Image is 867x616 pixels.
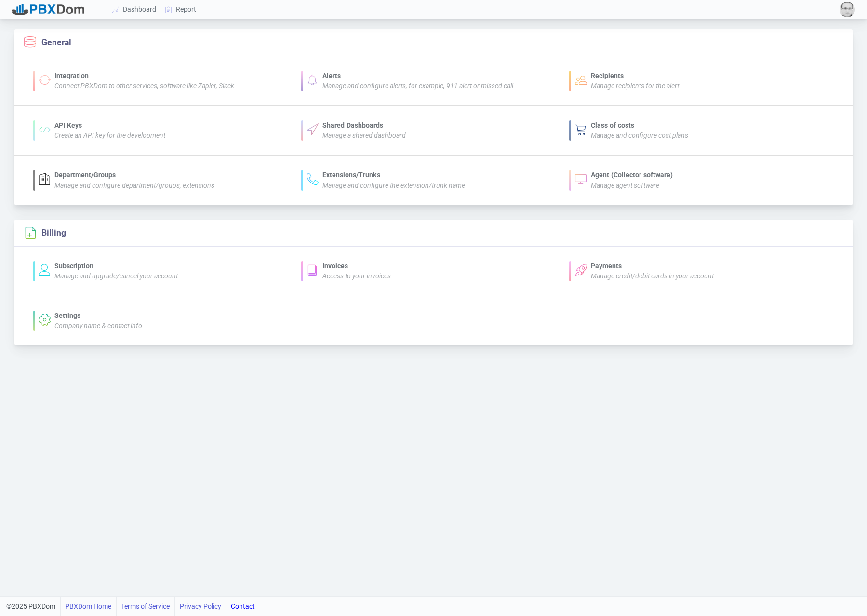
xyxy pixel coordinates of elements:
[591,71,679,81] div: Recipients
[54,71,234,81] div: Integration
[591,261,714,271] div: Payments
[54,272,178,280] i: Manage and upgrade/cancel your account
[108,0,161,18] a: Dashboard
[6,597,255,616] div: ©2025 PBXDom
[54,82,234,90] i: Connect PBXDom to other services, software like Zapier, Slack
[591,131,688,139] i: Manage and configure cost plans
[322,82,513,90] i: Manage and configure alerts, for example, 911 alert or missed call
[54,120,165,131] div: API Keys
[180,597,221,616] a: Privacy Policy
[840,2,855,17] img: 59815a3c8890a36c254578057cc7be37
[322,71,513,81] div: Alerts
[54,322,142,329] i: Company name & contact info
[322,261,391,271] div: Invoices
[322,131,406,139] i: Manage a shared dashboard
[322,120,406,131] div: Shared Dashboards
[322,182,465,189] i: Manage and configure the extension/trunk name
[591,82,679,90] i: Manage recipients for the alert
[591,120,688,131] div: Class of costs
[591,182,659,189] i: Manage agent software
[54,170,214,180] div: Department/Groups
[591,272,714,280] i: Manage credit/debit cards in your account
[65,597,111,616] a: PBXDom Home
[54,261,178,271] div: Subscription
[591,170,673,180] div: Agent (Collector software)
[322,170,465,180] div: Extensions/Trunks
[231,597,255,616] a: Contact
[121,597,170,616] a: Terms of Service
[24,226,66,239] section: Billing
[322,272,391,280] i: Access to your invoices
[54,311,142,321] div: Settings
[54,131,165,139] i: Create an API key for the development
[24,36,71,49] section: General
[161,0,201,18] a: Report
[54,182,214,189] i: Manage and configure department/groups, extensions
